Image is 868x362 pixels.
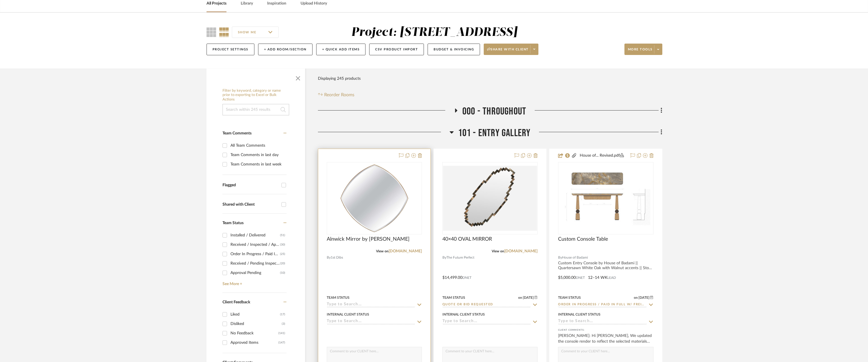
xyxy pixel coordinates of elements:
div: Internal Client Status [327,312,369,317]
button: + Quick Add Items [316,44,366,55]
div: Team Status [442,295,465,300]
button: House of... Revised.pdf [577,152,627,159]
button: Share with client [484,44,538,55]
span: on [634,296,638,299]
div: (147) [278,338,285,347]
div: (3) [282,319,285,328]
img: 40×40 OVAL MIRROR [443,166,537,230]
div: Order In Progress / Paid In Full w/ Freight, No Balance due [230,249,280,259]
span: By [442,255,446,260]
div: All Team Comments [230,141,285,150]
span: By [558,255,562,260]
a: [DOMAIN_NAME] [389,249,422,253]
input: Type to Search… [442,302,531,308]
div: Approved Items [230,338,278,347]
span: The Future Perfect [446,255,474,260]
div: No Feedback [230,329,278,338]
button: Budget & Invoicing [428,44,480,55]
span: By [327,255,331,260]
div: Received / Pending Inspection [230,259,280,268]
span: 40×40 OVAL MIRROR [442,236,492,242]
div: Displaying 245 products [318,73,361,84]
input: Type to Search… [558,319,646,324]
span: Alnwick Mirror by [PERSON_NAME] [327,236,410,242]
input: Type to Search… [327,302,415,308]
div: Internal Client Status [558,312,601,317]
button: CSV Product Import [369,44,424,55]
button: Reorder Rooms [318,91,355,98]
div: Installed / Delivered [230,231,280,240]
div: (17) [280,310,285,319]
div: Team Comments in last day [230,150,285,159]
div: [PERSON_NAME]: Hi [PERSON_NAME], We updated the console render to reflect the selected materials ... [558,333,653,344]
img: Alnwick Mirror by Novocastrian [339,163,410,234]
input: Type to Search… [327,319,415,324]
div: Team Status [327,295,350,300]
a: [DOMAIN_NAME] [504,249,538,253]
input: Type to Search… [442,319,531,324]
div: (30) [280,240,285,249]
span: [DATE] [522,296,534,300]
span: Share with client [487,47,529,56]
div: Internal Client Status [442,312,485,317]
div: Liked [230,310,280,319]
div: Project: [STREET_ADDRESS] [351,26,518,38]
button: More tools [624,44,662,55]
button: Project Settings [207,44,254,55]
img: Custom Console Table [559,163,652,234]
div: Team Status [558,295,581,300]
span: [DATE] [638,296,650,300]
div: Team Comments in last week [230,160,285,169]
span: View on [492,249,504,253]
span: House of Badami [562,255,588,260]
div: (25) [280,249,285,259]
span: Team Comments [222,131,252,135]
div: (51) [280,231,285,240]
a: See More + [221,277,287,287]
div: Received / Inspected / Approved [230,240,280,249]
div: (20) [280,259,285,268]
input: Type to Search… [558,302,646,308]
div: Approval Pending [230,268,280,277]
div: Flagged [222,183,279,188]
span: Team Status [222,221,244,225]
span: Client Feedback [222,300,250,304]
span: on [518,296,522,299]
div: (10) [280,268,285,277]
div: Shared with Client [222,202,279,207]
span: More tools [628,47,653,56]
span: Custom Console Table [558,236,608,242]
button: Close [292,71,304,83]
span: 101 - ENTRY GALLERY [458,127,531,139]
span: Reorder Rooms [324,91,354,98]
span: View on [376,249,389,253]
div: Disliked [230,319,282,328]
span: 000 - THROUGHOUT [462,105,526,118]
h6: Filter by keyword, category or name prior to exporting to Excel or Bulk Actions [222,89,289,102]
div: (141) [278,329,285,338]
input: Search within 245 results [222,104,289,115]
button: + Add Room/Section [258,44,313,55]
span: 1st Dibs [331,255,343,260]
